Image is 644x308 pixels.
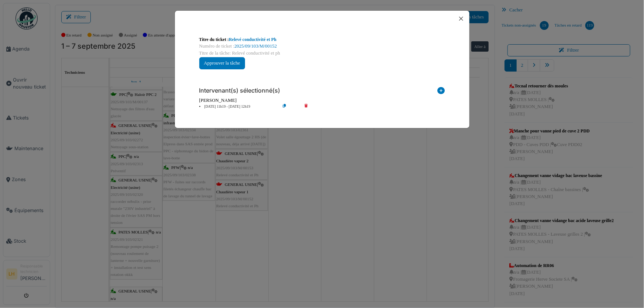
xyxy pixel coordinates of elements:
[229,37,276,42] a: Relevé conductivité et Ph
[234,44,277,49] a: 2025/09/103/M/00152
[199,36,445,43] div: Titre du ticket :
[196,104,280,110] li: [DATE] 11h19 - [DATE] 12h19
[456,14,466,24] button: Close
[199,97,445,104] div: [PERSON_NAME]
[199,57,245,69] button: Approuver la tâche
[199,50,445,57] div: Titre de la tâche: Relevé conductivité et ph
[438,87,445,97] i: Ajouter
[199,43,445,50] div: Numéro de ticket :
[199,87,280,94] h6: Intervenant(s) sélectionné(s)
